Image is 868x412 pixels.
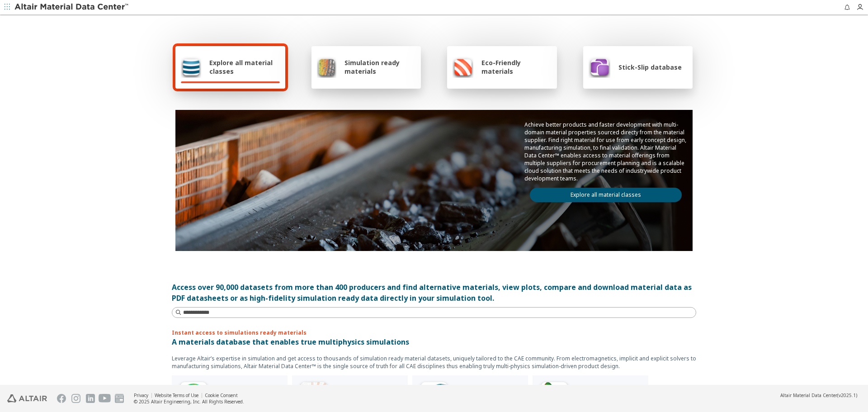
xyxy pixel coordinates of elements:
[181,56,201,78] img: Explore all material classes
[134,398,244,405] div: © 2025 Altair Engineering, Inc. All Rights Reserved.
[172,329,696,336] p: Instant access to simulations ready materials
[317,56,336,78] img: Simulation ready materials
[589,56,610,78] img: Stick-Slip database
[524,121,687,182] p: Achieve better products and faster development with multi-domain material properties sourced dire...
[172,355,696,370] p: Leverage Altair’s expertise in simulation and get access to thousands of simulation ready materia...
[780,392,837,398] span: Altair Material Data Center
[7,394,47,403] img: Altair Engineering
[209,58,280,76] span: Explore all material classes
[155,392,198,398] a: Website Terms of Use
[172,282,696,303] div: Access over 90,000 datasets from more than 400 producers and find alternative materials, view plo...
[780,392,857,398] div: (v2025.1)
[453,56,473,78] img: Eco-Friendly materials
[530,188,682,202] a: Explore all material classes
[618,63,682,71] span: Stick-Slip database
[172,336,696,347] p: A materials database that enables true multiphysics simulations
[14,3,130,12] img: Altair Material Data Center
[134,392,148,398] a: Privacy
[205,392,238,398] a: Cookie Consent
[344,58,415,76] span: Simulation ready materials
[481,58,551,76] span: Eco-Friendly materials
